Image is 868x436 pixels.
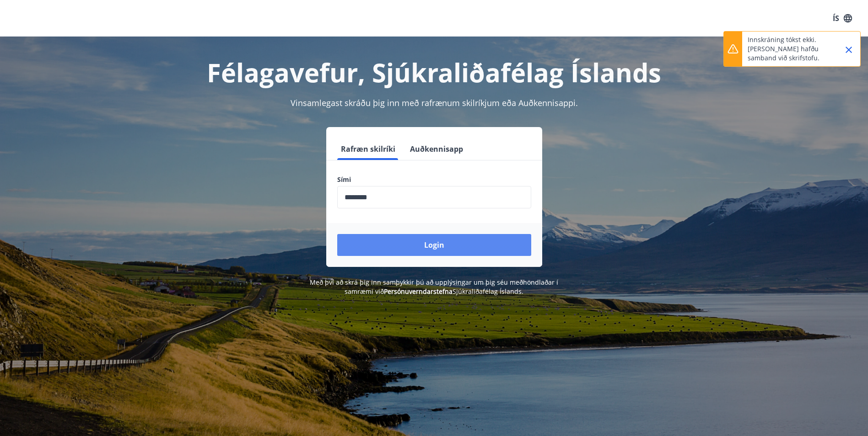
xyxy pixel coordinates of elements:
[337,175,531,184] label: Sími
[384,287,453,296] a: Persónuverndarstefna
[291,97,578,108] span: Vinsamlegast skráðu þig inn með rafrænum skilríkjum eða Auðkennisappi.
[828,10,857,27] button: ÍS
[337,234,531,256] button: Login
[337,138,399,160] button: Rafræn skilríki
[748,35,828,63] p: Innskráning tókst ekki. [PERSON_NAME] hafðu samband við skrifstofu.
[116,55,753,90] h1: Félagavefur, Sjúkraliðafélag Íslands
[406,138,467,160] button: Auðkennisapp
[841,42,857,58] button: Close
[310,278,558,296] span: Með því að skrá þig inn samþykkir þú að upplýsingar um þig séu meðhöndlaðar í samræmi við Sjúkral...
